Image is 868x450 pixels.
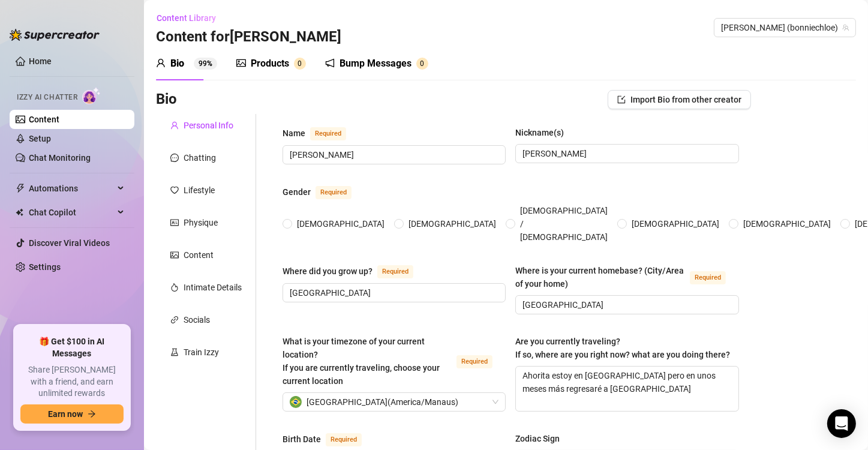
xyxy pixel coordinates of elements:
input: Name [290,148,496,161]
span: 🎁 Get $100 in AI Messages [20,336,124,359]
div: Train Izzy [184,346,219,359]
div: Bump Messages [340,56,412,71]
label: Nickname(s) [515,126,572,139]
span: Content Library [157,13,216,23]
div: Nickname(s) [515,126,564,139]
span: notification [325,58,335,68]
span: arrow-right [88,410,96,418]
button: Content Library [156,8,226,28]
div: Where did you grow up? [283,265,373,278]
img: Chat Copilot [16,208,23,217]
span: user [170,121,179,130]
input: Where is your current homebase? (City/Area of your home) [522,298,729,311]
img: br [290,396,302,408]
span: Izzy AI Chatter [17,92,77,103]
div: Content [184,248,214,262]
span: Import Bio from other creator [630,95,741,104]
img: logo-BBDzfeDw.svg [10,29,100,41]
sup: 99% [194,58,217,70]
span: Required [690,271,726,284]
a: Settings [29,262,61,272]
span: What is your timezone of your current location? If you are currently traveling, choose your curre... [283,337,440,386]
span: picture [170,251,179,259]
h3: Content for [PERSON_NAME] [156,28,341,47]
span: Bonnie (bonniechloe) [721,19,849,37]
span: Automations [29,179,114,198]
div: Physique [184,216,218,229]
sup: 0 [416,58,428,70]
label: Zodiac Sign [515,432,568,445]
span: experiment [170,348,179,356]
textarea: Ahorita estoy en [GEOGRAPHIC_DATA] pero en unos meses más regresaré a [GEOGRAPHIC_DATA] [516,367,738,411]
label: Where did you grow up? [283,264,427,278]
div: Lifestyle [184,184,215,197]
span: link [170,316,179,324]
a: Content [29,115,59,124]
label: Gender [283,185,365,199]
div: Socials [184,313,210,326]
input: Nickname(s) [522,147,729,160]
div: Personal Info [184,119,233,132]
span: [DEMOGRAPHIC_DATA] [292,217,389,230]
span: import [617,95,626,104]
span: Are you currently traveling? If so, where are you right now? what are you doing there? [515,337,730,359]
span: Required [310,127,346,140]
span: team [842,24,849,31]
button: Import Bio from other creator [608,90,751,109]
span: fire [170,283,179,292]
span: [DEMOGRAPHIC_DATA] [738,217,836,230]
span: picture [236,58,246,68]
a: Discover Viral Videos [29,238,110,248]
div: Gender [283,185,311,199]
label: Where is your current homebase? (City/Area of your home) [515,264,738,290]
div: Name [283,127,305,140]
div: Where is your current homebase? (City/Area of your home) [515,264,684,290]
span: heart [170,186,179,194]
span: Earn now [48,409,83,419]
button: Earn nowarrow-right [20,404,124,424]
div: Open Intercom Messenger [827,409,856,438]
h3: Bio [156,90,177,109]
sup: 0 [294,58,306,70]
span: [GEOGRAPHIC_DATA] ( America/Manaus ) [307,393,458,411]
span: message [170,154,179,162]
div: Products [251,56,289,71]
span: Chat Copilot [29,203,114,222]
span: Required [316,186,352,199]
span: Required [377,265,413,278]
span: Required [456,355,492,368]
a: Chat Monitoring [29,153,91,163]
span: thunderbolt [16,184,25,193]
label: Name [283,126,359,140]
label: Birth Date [283,432,375,446]
a: Home [29,56,52,66]
div: Chatting [184,151,216,164]
span: Required [326,433,362,446]
span: [DEMOGRAPHIC_DATA] [627,217,724,230]
a: Setup [29,134,51,143]
span: idcard [170,218,179,227]
span: [DEMOGRAPHIC_DATA] / [DEMOGRAPHIC_DATA] [515,204,612,244]
div: Birth Date [283,433,321,446]
div: Intimate Details [184,281,242,294]
span: [DEMOGRAPHIC_DATA] [404,217,501,230]
div: Zodiac Sign [515,432,560,445]
span: user [156,58,166,68]
span: Share [PERSON_NAME] with a friend, and earn unlimited rewards [20,364,124,400]
img: AI Chatter [82,87,101,104]
input: Where did you grow up? [290,286,496,299]
div: Bio [170,56,184,71]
